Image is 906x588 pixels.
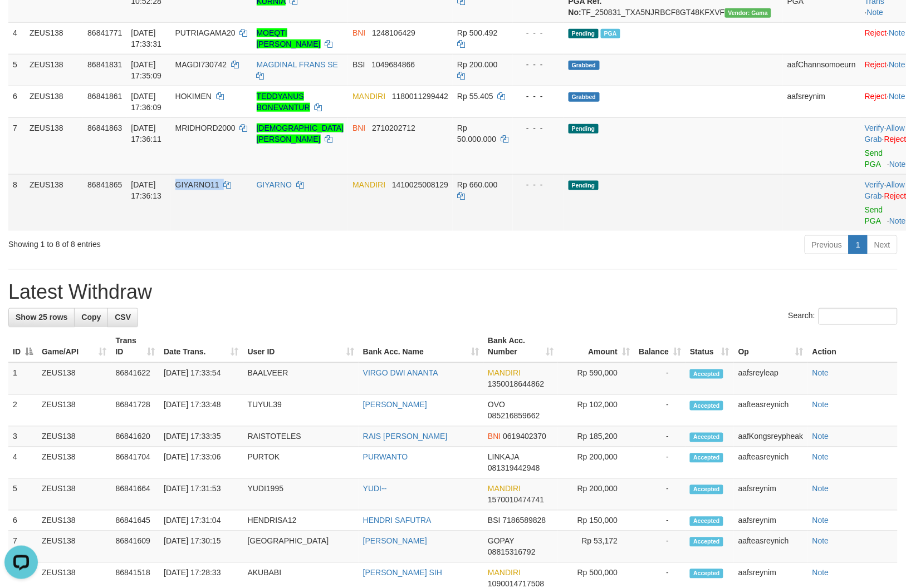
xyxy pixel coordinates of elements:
span: Accepted [690,433,723,442]
span: [DATE] 17:36:13 [131,180,161,200]
td: [DATE] 17:33:54 [159,363,243,395]
span: Copy 2710202712 to clipboard [372,123,415,132]
span: Accepted [690,369,723,379]
span: Copy 08815316792 to clipboard [488,548,536,557]
a: Note [812,537,829,546]
a: Reject [865,28,887,37]
td: [DATE] 17:33:06 [159,447,243,479]
td: [DATE] 17:31:53 [159,479,243,511]
a: Verify [865,123,884,132]
div: - - - [517,59,560,70]
span: 86841861 [87,92,122,101]
span: Grabbed [569,61,600,70]
span: Marked by aafsreyleap [601,29,620,38]
td: ZEUS138 [37,395,111,427]
th: Trans ID: activate to sort column ascending [111,331,160,363]
a: Note [812,401,829,409]
a: RAIS [PERSON_NAME] [363,432,448,441]
span: 86841865 [87,180,122,189]
span: Rp 500.492 [457,28,497,37]
td: Rp 102,000 [558,395,634,427]
a: [DEMOGRAPHIC_DATA][PERSON_NAME] [257,123,344,144]
span: OVO [488,401,505,409]
td: Rp 53,172 [558,531,634,563]
span: MANDIRI [488,369,521,378]
span: Rp 50.000.000 [457,123,496,144]
span: Rp 660.000 [457,180,497,189]
div: - - - [517,122,560,134]
td: aafsreyleap [734,363,808,395]
a: Note [867,8,884,17]
a: 1 [849,235,868,254]
td: ZEUS138 [37,447,111,479]
a: MOEQTI [PERSON_NAME] [257,28,321,48]
td: aafChannsomoeurn [783,54,860,86]
td: ZEUS138 [37,531,111,563]
td: TUYUL39 [243,395,359,427]
th: Op: activate to sort column ascending [734,331,808,363]
a: [PERSON_NAME] [363,537,427,546]
span: Accepted [690,453,723,463]
td: 86841664 [111,479,160,511]
td: - [634,395,685,427]
span: [DATE] 17:33:31 [131,28,161,48]
td: 5 [8,479,37,511]
td: ZEUS138 [37,511,111,531]
span: Grabbed [569,92,600,102]
td: 86841728 [111,395,160,427]
input: Search: [819,308,898,325]
td: 7 [8,117,25,174]
span: 86841831 [87,60,122,69]
a: Next [867,235,898,254]
td: aafsreynim [734,479,808,511]
span: BNI [352,123,365,132]
td: RAISTOTELES [243,427,359,447]
td: 1 [8,363,37,395]
a: [PERSON_NAME] [363,401,427,409]
span: Accepted [690,517,723,526]
span: Copy 0619402370 to clipboard [503,432,546,441]
td: 4 [8,447,37,479]
span: Accepted [690,401,723,411]
td: [DATE] 17:33:35 [159,427,243,447]
a: Allow Grab [865,180,905,200]
td: aafteasreynich [734,531,808,563]
div: - - - [517,179,560,190]
td: - [634,427,685,447]
td: Rp 590,000 [558,363,634,395]
td: aafteasreynich [734,447,808,479]
span: GIYARNO11 [175,180,219,189]
span: MANDIRI [352,92,385,101]
span: CSV [115,313,131,322]
td: ZEUS138 [25,54,83,86]
span: Copy [81,313,101,322]
td: 3 [8,427,37,447]
span: Copy 1180011299442 to clipboard [392,92,448,101]
span: Pending [569,181,599,190]
a: MAGDINAL FRANS SE [257,60,339,69]
div: Showing 1 to 8 of 8 entries [8,234,369,250]
a: VIRGO DWI ANANTA [363,369,438,378]
th: Action [808,331,898,363]
a: Show 25 rows [8,308,75,327]
span: Accepted [690,537,723,547]
td: 5 [8,54,25,86]
button: Open LiveChat chat widget [4,4,38,38]
span: 86841771 [87,28,122,37]
a: Note [812,432,829,441]
th: Game/API: activate to sort column ascending [37,331,111,363]
span: Pending [569,29,599,38]
td: HENDRISA12 [243,511,359,531]
td: Rp 150,000 [558,511,634,531]
td: 2 [8,395,37,427]
td: ZEUS138 [37,479,111,511]
span: GOPAY [488,537,514,546]
td: BAALVEER [243,363,359,395]
a: Note [889,60,906,69]
a: Note [889,28,906,37]
td: ZEUS138 [25,22,83,54]
div: - - - [517,91,560,102]
span: Accepted [690,485,723,495]
td: - [634,511,685,531]
a: Note [812,569,829,577]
